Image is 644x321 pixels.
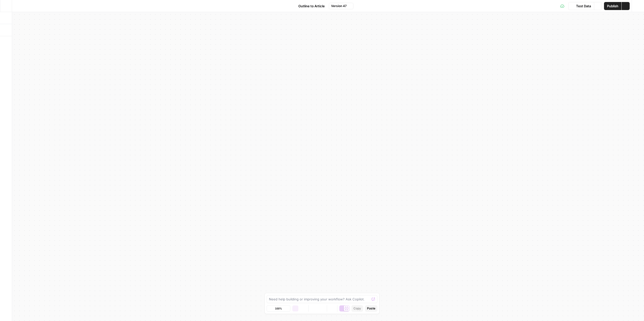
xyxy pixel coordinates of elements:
span: Publish [607,4,618,9]
span: Paste [367,306,375,311]
span: Outline to Article [298,4,325,9]
span: Version 47 [331,4,347,8]
span: Copy [353,306,361,311]
span: 100% [275,306,282,310]
button: Test Data [568,2,594,10]
button: Paste [365,305,377,312]
button: Copy [351,305,363,312]
button: Publish [604,2,621,10]
button: Version 47 [329,3,353,9]
button: Outline to Article [291,2,328,10]
span: Test Data [576,4,591,9]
